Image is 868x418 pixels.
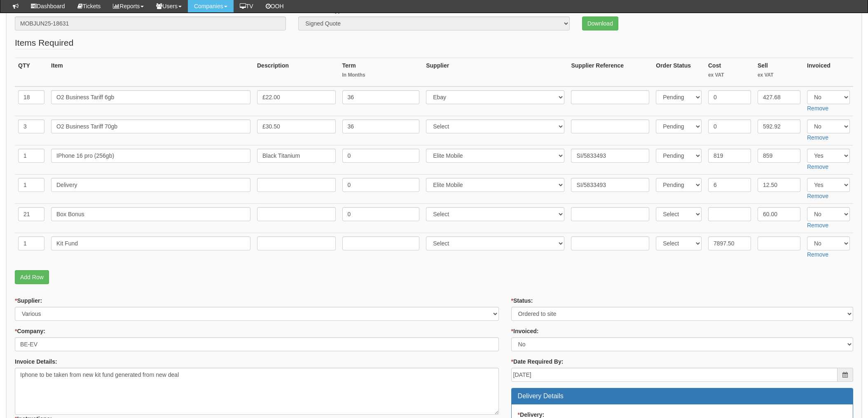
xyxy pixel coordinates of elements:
[705,58,754,87] th: Cost
[423,58,568,87] th: Supplier
[653,58,705,87] th: Order Status
[807,105,828,112] a: Remove
[758,72,800,79] small: ex VAT
[15,327,45,335] label: Company:
[48,58,254,87] th: Item
[807,251,828,258] a: Remove
[807,134,828,141] a: Remove
[568,58,653,87] th: Supplier Reference
[804,58,853,87] th: Invoiced
[807,163,828,170] a: Remove
[511,327,539,335] label: Invoiced:
[518,392,847,400] h3: Delivery Details
[15,270,49,284] a: Add Row
[254,58,339,87] th: Description
[582,16,618,30] a: Download
[15,368,499,415] textarea: Iphone to be taken from new kit fund generated from new deal
[511,297,533,305] label: Status:
[342,72,420,79] small: In Months
[511,357,564,366] label: Date Required By:
[15,357,57,366] label: Invoice Details:
[15,37,73,49] legend: Items Required
[754,58,804,87] th: Sell
[807,222,828,229] a: Remove
[807,193,828,199] a: Remove
[15,297,42,305] label: Supplier:
[15,58,48,87] th: QTY
[339,58,423,87] th: Term
[708,72,751,79] small: ex VAT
